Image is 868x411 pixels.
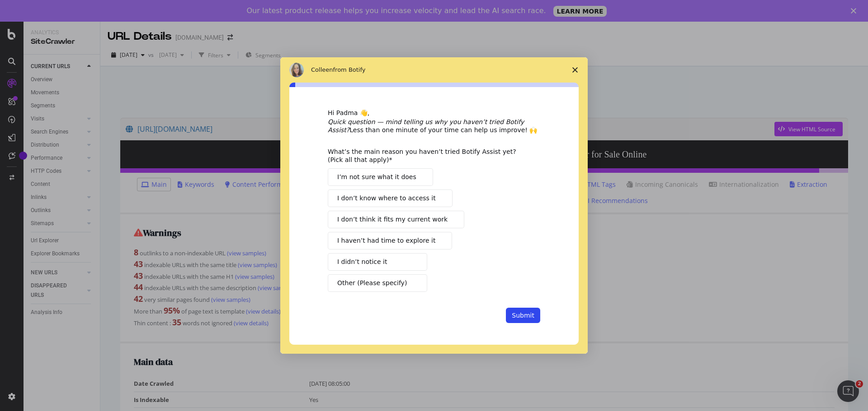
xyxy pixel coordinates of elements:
span: Other (Please specify) [337,278,407,288]
button: I don’t think it fits my current work [328,211,464,228]
button: Submit [506,308,540,323]
button: I didn’t notice it [328,253,427,271]
span: I didn’t notice it [337,257,387,267]
span: I don’t know where to access it [337,194,436,203]
i: Quick question — mind telling us why you haven’t tried Botify Assist? [328,118,524,134]
div: What’s the main reason you haven’t tried Botify Assist yet? (Pick all that apply) [328,148,527,164]
span: Close survey [562,57,588,83]
button: I don’t know where to access it [328,189,453,207]
span: I haven’t had time to explore it [337,236,435,245]
span: from Botify [333,66,366,73]
span: I’m not sure what it does [337,172,416,182]
span: I don’t think it fits my current work [337,215,448,224]
button: Other (Please specify) [328,274,427,292]
div: Hi Padma 👋, [328,109,540,118]
span: Colleen [311,66,333,73]
div: Our latest product release helps you increase velocity and lead the AI search race. [247,6,546,15]
button: I haven’t had time to explore it [328,232,452,249]
button: I’m not sure what it does [328,168,433,186]
div: Less than one minute of your time can help us improve! 🙌 [328,118,540,134]
img: Profile image for Colleen [289,63,304,77]
div: Close [851,8,860,14]
a: LEARN MORE [553,6,607,17]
